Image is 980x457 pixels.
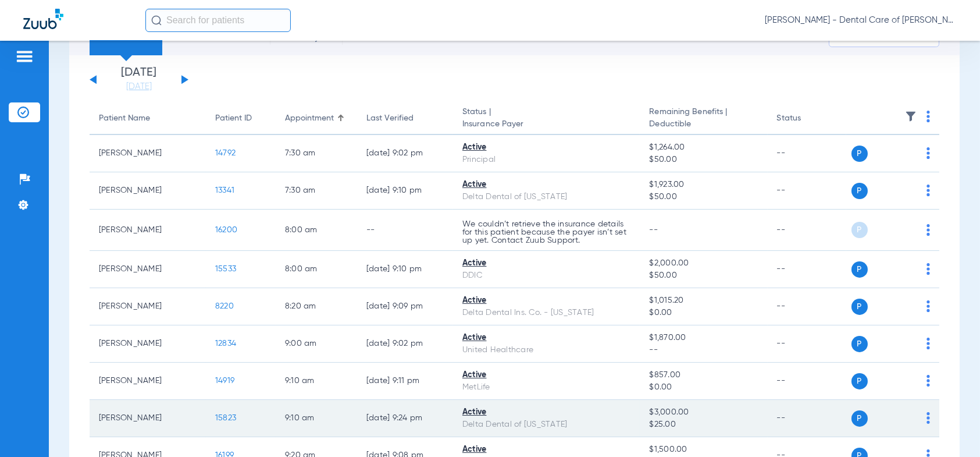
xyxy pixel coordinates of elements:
span: 13341 [215,186,234,194]
div: Principal [462,154,630,166]
span: $25.00 [649,419,758,431]
span: P [851,410,868,427]
div: Active [462,141,630,154]
img: Search Icon [151,15,162,26]
th: Status [768,102,846,135]
span: $3,000.00 [649,406,758,419]
span: 15533 [215,265,236,273]
div: Patient ID [215,112,252,125]
span: $50.00 [649,191,758,203]
td: [PERSON_NAME] [90,325,206,363]
span: P [851,146,868,162]
td: -- [768,325,846,363]
div: Patient ID [215,112,266,125]
span: $857.00 [649,369,758,381]
span: P [851,183,868,199]
td: 9:00 AM [276,325,357,363]
img: group-dot-blue.svg [926,338,930,349]
td: [PERSON_NAME] [90,172,206,210]
div: MetLife [462,381,630,394]
span: $2,000.00 [649,257,758,270]
th: Status | [453,102,640,135]
span: [PERSON_NAME] - Dental Care of [PERSON_NAME] [765,15,957,26]
input: Search for patients [145,9,291,32]
div: Active [462,332,630,344]
div: Patient Name [99,112,150,125]
span: $50.00 [649,270,758,282]
img: group-dot-blue.svg [926,147,930,159]
td: [DATE] 9:10 PM [357,251,453,288]
div: Appointment [285,112,348,125]
td: -- [768,288,846,325]
img: group-dot-blue.svg [926,263,930,275]
span: P [851,336,868,352]
div: Patient Name [99,112,197,125]
span: 12834 [215,339,236,348]
div: Active [462,444,630,456]
div: Delta Dental Ins. Co. - [US_STATE] [462,307,630,319]
span: $1,500.00 [649,444,758,456]
td: [DATE] 9:11 PM [357,363,453,400]
span: Deductible [649,118,758,130]
span: P [851,222,868,238]
span: 14792 [215,149,236,157]
td: 8:00 AM [276,251,357,288]
span: $50.00 [649,154,758,166]
span: P [851,373,868,389]
td: -- [768,251,846,288]
span: $1,870.00 [649,332,758,344]
div: DDIC [462,270,630,282]
td: 7:30 AM [276,135,357,172]
img: filter.svg [905,111,917,122]
a: [DATE] [104,81,174,93]
div: United Healthcare [462,344,630,356]
td: [DATE] 9:24 PM [357,400,453,437]
span: $1,264.00 [649,141,758,154]
div: Active [462,179,630,191]
span: P [851,261,868,278]
span: -- [649,344,758,356]
img: group-dot-blue.svg [926,185,930,196]
td: [PERSON_NAME] [90,251,206,288]
td: 7:30 AM [276,172,357,210]
div: Active [462,406,630,419]
th: Remaining Benefits | [640,102,767,135]
td: [DATE] 9:10 PM [357,172,453,210]
img: group-dot-blue.svg [926,224,930,236]
td: -- [768,363,846,400]
img: group-dot-blue.svg [926,111,930,122]
td: 9:10 AM [276,363,357,400]
span: -- [649,226,658,234]
td: [PERSON_NAME] [90,363,206,400]
span: Insurance Payer [462,118,630,130]
span: 16200 [215,226,237,234]
span: $0.00 [649,381,758,394]
img: group-dot-blue.svg [926,300,930,312]
div: Active [462,369,630,381]
td: -- [768,135,846,172]
td: 9:10 AM [276,400,357,437]
span: 14919 [215,377,234,385]
span: $1,015.20 [649,295,758,307]
span: 15823 [215,414,236,422]
td: -- [357,210,453,251]
img: Zuub Logo [23,9,63,29]
td: [PERSON_NAME] [90,135,206,172]
div: Last Verified [366,112,444,125]
td: -- [768,172,846,210]
td: 8:00 AM [276,210,357,251]
span: $0.00 [649,307,758,319]
td: [PERSON_NAME] [90,400,206,437]
div: Active [462,257,630,270]
td: 8:20 AM [276,288,357,325]
div: Delta Dental of [US_STATE] [462,191,630,203]
img: hamburger-icon [15,49,34,63]
td: [DATE] 9:02 PM [357,325,453,363]
p: We couldn’t retrieve the insurance details for this patient because the payer isn’t set up yet. C... [462,220,630,245]
span: 8220 [215,302,234,310]
div: Active [462,295,630,307]
div: Delta Dental of [US_STATE] [462,419,630,431]
td: [DATE] 9:09 PM [357,288,453,325]
td: [DATE] 9:02 PM [357,135,453,172]
span: $1,923.00 [649,179,758,191]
